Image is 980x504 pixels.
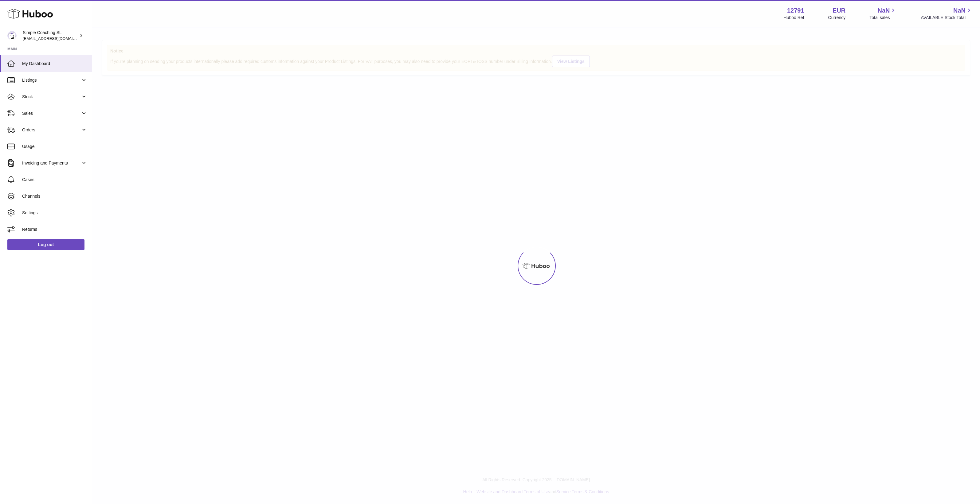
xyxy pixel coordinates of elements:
[22,160,81,166] span: Invoicing and Payments
[22,77,81,83] span: Listings
[22,193,87,199] span: Channels
[22,227,87,232] span: Returns
[869,15,897,21] span: Total sales
[921,6,973,21] a: NaN AVAILABLE Stock Total
[22,177,87,183] span: Cases
[877,6,890,15] span: NaN
[23,36,90,41] span: [EMAIL_ADDRESS][DOMAIN_NAME]
[22,94,81,100] span: Stock
[22,210,87,216] span: Settings
[7,239,84,250] a: Log out
[953,6,966,15] span: NaN
[22,127,81,133] span: Orders
[22,110,81,116] span: Sales
[22,144,87,149] span: Usage
[23,30,78,41] div: Simple Coaching SL
[22,61,87,67] span: My Dashboard
[921,15,973,21] span: AVAILABLE Stock Total
[787,6,804,15] strong: 12791
[7,31,17,40] img: internalAdmin-12791@internal.huboo.com
[784,15,804,21] div: Huboo Ref
[833,6,845,15] strong: EUR
[828,15,846,21] div: Currency
[869,6,897,21] a: NaN Total sales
